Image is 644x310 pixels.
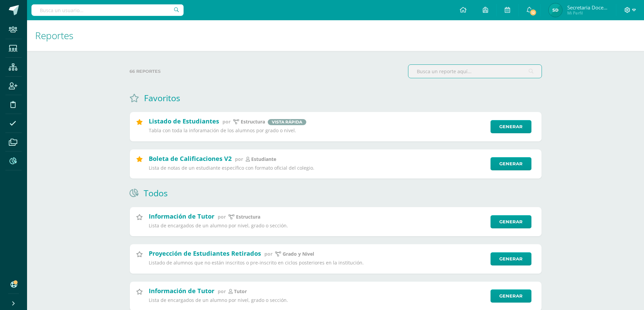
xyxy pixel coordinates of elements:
[234,288,247,294] p: Tutor
[491,215,531,228] a: Generar
[567,4,608,11] span: Secretaria docente
[31,4,184,16] input: Busca un usuario...
[129,64,403,78] label: 66 reportes
[144,92,180,104] h1: Favoritos
[236,214,260,220] p: estructura
[149,128,486,134] p: Tabla con toda la inforamación de los alumnos por grado o nivel.
[149,297,486,303] p: Lista de encargados de un alumno por nivel, grado o sección.
[491,289,531,303] a: Generar
[149,154,232,163] h2: Boleta de Calificaciones V2
[264,251,272,257] span: por
[251,156,276,162] p: estudiante
[268,119,306,125] span: Vista rápida
[222,118,231,125] span: por
[149,165,486,171] p: Lista de notas de un estudiante específico con formato oficial del colegio.
[529,9,537,16] span: 12
[149,260,486,266] p: Listado de alumnos que no están inscritos o pre-inscrito en ciclos posteriores en la institución.
[35,29,73,42] span: Reportes
[149,223,486,229] p: Lista de encargados de un alumno por nivel, grado o sección.
[491,120,531,133] a: Generar
[218,288,226,294] span: por
[549,3,562,17] img: 96acba09df572ee424f71275d153b24b.png
[241,119,265,125] p: estructura
[235,156,243,162] span: por
[149,117,219,125] h2: Listado de Estudiantes
[283,251,314,257] p: Grado y Nivel
[149,212,214,220] h2: Información de Tutor
[149,287,214,295] h2: Información de Tutor
[144,187,168,199] h1: Todos
[491,157,531,170] a: Generar
[218,214,226,220] span: por
[408,65,542,78] input: Busca un reporte aquí...
[149,249,261,257] h2: Proyección de Estudiantes Retirados
[491,252,531,265] a: Generar
[567,10,608,16] span: Mi Perfil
